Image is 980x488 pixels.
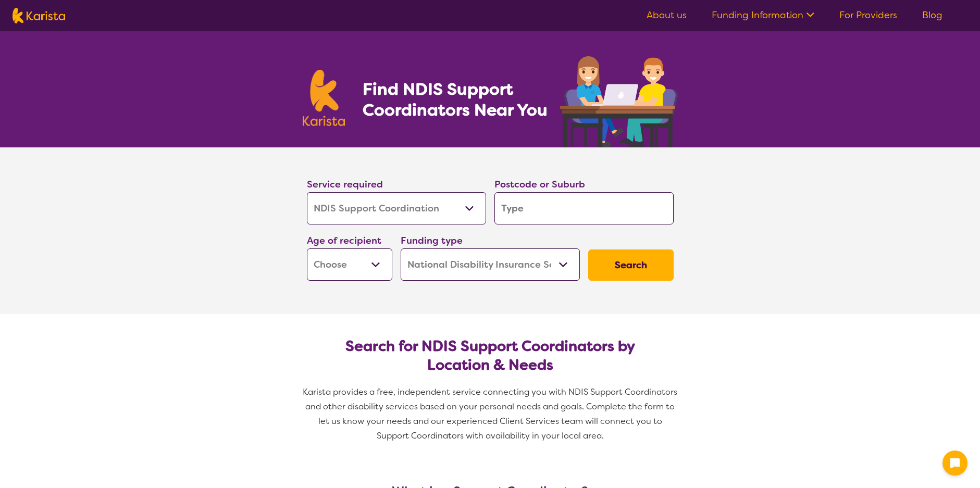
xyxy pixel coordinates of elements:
[307,178,383,191] label: Service required
[303,70,345,126] img: Karista logo
[560,56,678,147] img: support-coordination
[494,178,585,191] label: Postcode or Suburb
[13,8,65,23] img: Karista logo
[922,9,942,21] a: Blog
[647,9,687,21] a: About us
[839,9,897,21] a: For Providers
[307,234,381,247] label: Age of recipient
[712,9,814,21] a: Funding Information
[401,234,463,247] label: Funding type
[494,192,674,224] input: Type
[303,386,679,441] span: Karista provides a free, independent service connecting you with NDIS Support Coordinators and ot...
[588,249,674,281] button: Search
[363,79,555,120] h1: Find NDIS Support Coordinators Near You
[315,337,665,374] h2: Search for NDIS Support Coordinators by Location & Needs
